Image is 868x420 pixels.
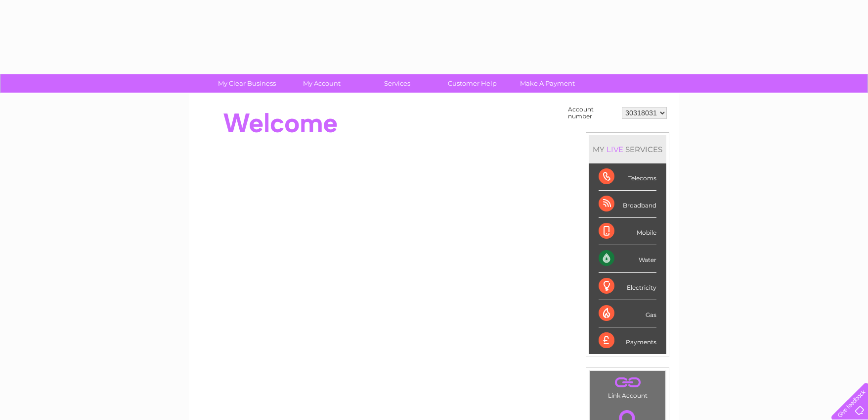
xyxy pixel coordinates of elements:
[565,104,619,122] td: Account number
[592,373,663,391] a: .
[599,273,656,300] div: Electricity
[599,327,656,354] div: Payments
[599,300,656,327] div: Gas
[589,135,666,163] div: MY SERVICES
[356,74,438,93] a: Services
[605,145,625,154] div: LIVE
[599,191,656,218] div: Broadband
[206,74,288,93] a: My Clear Business
[507,74,588,93] a: Make A Payment
[589,370,666,402] td: Link Account
[599,218,656,245] div: Mobile
[432,74,513,93] a: Customer Help
[599,245,656,272] div: Water
[281,74,363,93] a: My Account
[599,163,656,191] div: Telecoms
